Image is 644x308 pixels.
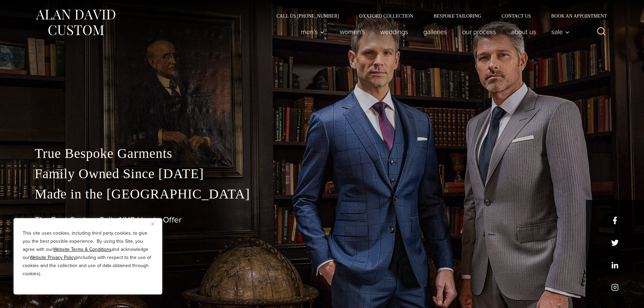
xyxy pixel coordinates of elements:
img: Close [151,222,154,226]
p: This site uses cookies, including third party cookies, to give you the best possible experience. ... [23,229,153,278]
a: About Us [503,25,544,39]
h1: The Best Custom Suits NYC Has to Offer [35,215,610,225]
button: View Search Form [593,24,610,40]
a: weddings [373,25,415,39]
a: Book an Appointment [541,14,609,18]
a: Our Process [454,25,503,39]
img: Alan David Custom [35,7,116,38]
a: Galleries [415,25,454,39]
nav: Secondary Navigation [266,14,610,18]
nav: Primary Navigation [293,25,573,39]
a: Oxxford Collection [349,14,423,18]
span: Men’s [301,28,325,35]
p: True Bespoke Garments Family Owned Since [DATE] Made in the [GEOGRAPHIC_DATA] [35,143,610,204]
a: Bespoke Tailoring [423,14,491,18]
button: Close [151,220,159,228]
a: Website Terms & Conditions [53,246,112,253]
a: Women’s [332,25,373,39]
span: Sale [551,28,570,35]
a: Website Privacy Policy [30,254,76,261]
a: Call Us [PHONE_NUMBER] [266,14,349,18]
a: Contact Us [492,14,541,18]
